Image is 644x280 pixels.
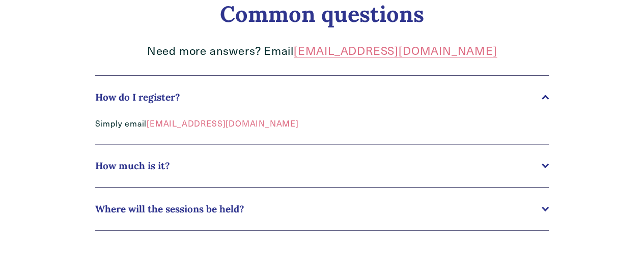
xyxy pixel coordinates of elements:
[95,203,542,215] span: Where will the sessions be held?
[147,118,298,129] a: [EMAIL_ADDRESS][DOMAIN_NAME]
[95,118,549,144] div: How do I register?
[95,91,542,103] span: How do I register?
[95,76,549,118] button: How do I register?
[95,144,549,187] button: How much is it?
[95,188,549,230] button: Where will the sessions be held?
[95,43,549,58] p: Need more answers? Email
[294,43,497,58] a: [EMAIL_ADDRESS][DOMAIN_NAME]
[95,160,542,172] span: How much is it?
[95,1,549,27] h2: Common questions
[95,118,413,129] p: Simply email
